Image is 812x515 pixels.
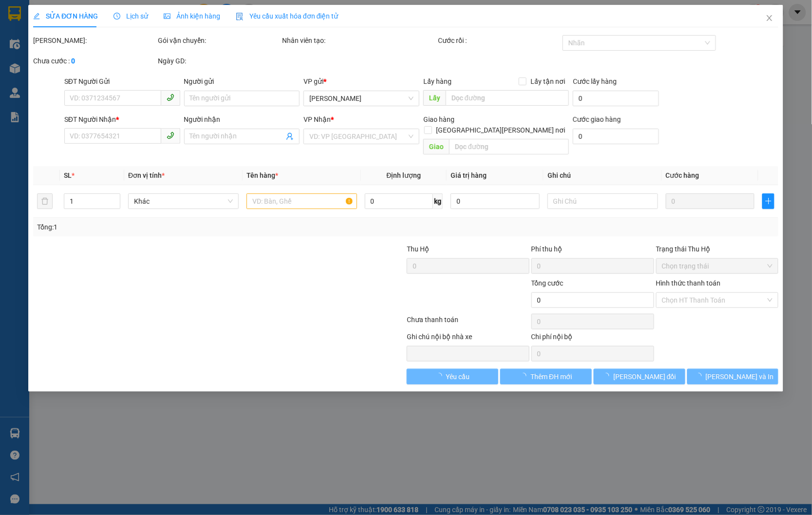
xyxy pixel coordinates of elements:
[304,115,331,123] span: VP Nhận
[756,5,784,32] button: Close
[766,14,774,22] span: close
[64,172,72,179] span: SL
[544,166,662,185] th: Ghi chú
[763,193,775,209] button: plus
[531,371,572,382] span: Thêm ĐH mới
[614,371,677,382] span: [PERSON_NAME] đổi
[656,244,779,254] div: Trạng thái Thu Hộ
[449,139,569,154] input: Dọc đường
[33,56,156,66] div: Chưa cước :
[573,129,659,144] input: Cước giao hàng
[423,90,446,106] span: Lấy
[656,279,721,287] label: Hình thức thanh toán
[113,12,148,20] span: Lịch sử
[158,56,281,66] div: Ngày GD:
[695,373,706,380] span: loading
[33,13,40,19] span: edit
[310,91,414,106] span: Vp Lê Hoàn
[283,35,436,46] div: Nhân viên tạo:
[236,12,339,20] span: Yêu cầu xuất hóa đơn điện tử
[763,197,774,205] span: plus
[167,94,174,101] span: phone
[687,369,779,384] button: [PERSON_NAME] và In
[446,90,569,106] input: Dọc đường
[407,245,429,253] span: Thu Hộ
[113,13,120,19] span: clock-circle
[71,57,75,65] b: 0
[286,133,294,140] span: user-add
[407,369,499,384] button: Yêu cầu
[531,331,654,346] div: Chi phí nội bộ
[527,76,569,87] span: Lấy tận nơi
[435,373,446,380] span: loading
[129,172,165,179] span: Đơn vị tính
[37,222,314,232] div: Tổng: 1
[64,114,180,125] div: SĐT Người Nhận
[434,193,443,209] span: kg
[573,115,622,123] label: Cước giao hàng
[531,279,564,287] span: Tổng cước
[184,114,300,125] div: Người nhận
[167,132,174,139] span: phone
[603,373,614,380] span: loading
[304,76,420,87] div: VP gửi
[706,371,774,382] span: [PERSON_NAME] và In
[531,244,654,258] div: Phí thu hộ
[594,369,685,384] button: [PERSON_NAME] đổi
[446,371,470,382] span: Yêu cầu
[500,369,592,384] button: Thêm ĐH mới
[423,139,449,154] span: Giao
[548,193,658,209] input: Ghi Chú
[451,172,487,179] span: Giá trị hàng
[438,35,561,46] div: Cước rồi :
[666,193,755,209] input: 0
[33,35,156,46] div: [PERSON_NAME]:
[387,172,421,179] span: Định lượng
[406,314,530,331] div: Chưa thanh toán
[64,76,180,87] div: SĐT Người Gửi
[158,35,281,46] div: Gói vận chuyển:
[246,193,357,209] input: VD: Bàn, Ghế
[573,77,617,85] label: Cước lấy hàng
[662,259,773,273] span: Chọn trạng thái
[423,115,454,123] span: Giao hàng
[407,331,529,346] div: Ghi chú nội bộ nhà xe
[433,125,569,135] span: [GEOGRAPHIC_DATA][PERSON_NAME] nơi
[134,194,233,209] span: Khác
[666,172,699,179] span: Cước hàng
[573,91,659,106] input: Cước lấy hàng
[164,12,220,20] span: Ảnh kiện hàng
[246,172,278,179] span: Tên hàng
[520,373,531,380] span: loading
[236,13,244,20] img: icon
[164,13,170,19] span: picture
[33,12,98,20] span: SỬA ĐƠN HÀNG
[37,193,53,209] button: delete
[423,77,452,85] span: Lấy hàng
[184,76,300,87] div: Người gửi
